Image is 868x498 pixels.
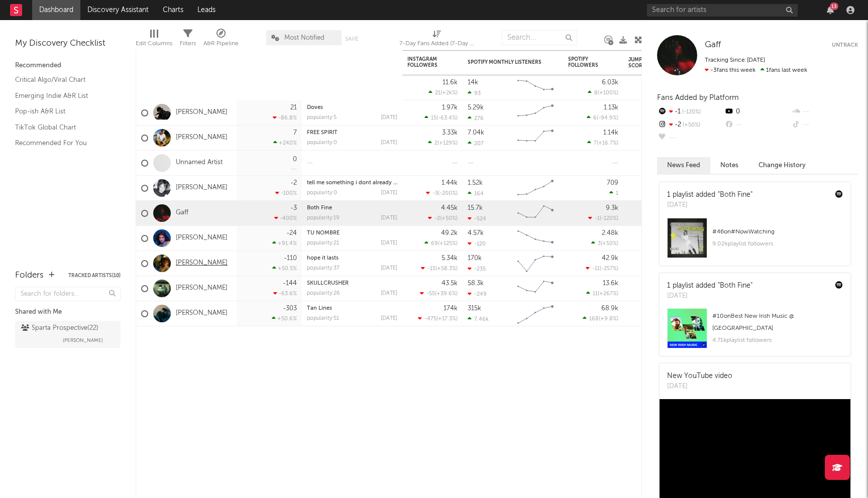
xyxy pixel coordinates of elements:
span: 168 [589,316,599,322]
span: 21 [435,90,441,96]
div: 315k [468,305,481,312]
div: ( ) [424,114,458,121]
span: 69 [431,241,438,246]
span: -120 % [601,216,617,221]
span: +50 % [602,241,617,246]
div: 3.33k [442,130,458,136]
div: 170k [468,255,482,262]
input: Search... [502,30,577,45]
div: +50.5 % [272,265,297,272]
div: [DATE] [381,316,397,321]
div: ( ) [428,140,458,146]
div: 1 playlist added [667,281,752,291]
div: -63.6 % [273,290,297,297]
div: ( ) [583,315,618,322]
div: # 10 on Best New Irish Music @ [GEOGRAPHIC_DATA] [712,310,843,334]
div: [DATE] [381,190,397,196]
a: [PERSON_NAME] [176,284,228,293]
div: ( ) [421,265,458,272]
span: -120 % [681,109,701,115]
div: TU NOMBRE [307,230,397,236]
a: [PERSON_NAME] [176,184,228,192]
svg: Chart title [513,176,558,201]
a: "Both Fine" [718,282,752,289]
div: popularity: 37 [307,266,340,271]
div: -- [657,132,724,145]
span: -3 [432,191,438,196]
div: 1.97k [442,104,458,111]
span: 8 [594,90,598,96]
div: 11.6k [443,79,458,86]
div: 9.02k playlist followers [712,238,843,250]
div: New YouTube video [667,371,732,382]
div: # 46 on #NowWatching [712,226,843,238]
button: Save [345,36,358,42]
div: 42.9k [602,255,618,262]
div: Filters [180,38,196,50]
div: 93 [468,90,481,96]
div: 164 [468,190,484,197]
div: -303 [283,305,297,312]
div: [DATE] [381,215,397,221]
span: 7 [594,141,597,146]
span: -200 % [440,191,456,196]
svg: Chart title [513,226,558,251]
div: -144 [283,280,297,287]
div: popularity: 5 [307,115,337,120]
a: [PERSON_NAME] [176,108,228,117]
div: 13.6k [603,280,618,287]
div: popularity: 21 [307,240,339,246]
div: 7.04k [468,130,484,136]
button: News Feed [657,157,710,174]
a: [PERSON_NAME] [176,134,228,142]
div: -120 [468,240,486,247]
div: 0 [293,156,297,163]
svg: Chart title [513,301,558,326]
div: ( ) [587,114,618,121]
div: ( ) [428,89,458,96]
div: ( ) [591,240,618,246]
div: 0 [724,105,791,118]
span: [PERSON_NAME] [63,334,103,346]
div: 28.8 [628,207,669,219]
div: 14k [468,79,478,86]
div: [DATE] [381,115,397,120]
div: 67.7 [628,132,669,144]
div: -100 % [275,190,297,196]
div: Jump Score [628,57,654,69]
span: +50 % [681,122,700,128]
div: 1.52k [468,180,483,186]
a: [PERSON_NAME] [176,309,228,318]
span: -257 % [601,266,617,272]
div: ( ) [426,190,458,196]
div: popularity: 26 [307,291,340,296]
button: Change History [748,157,816,174]
div: [DATE] [381,140,397,146]
span: Fans Added by Platform [657,94,739,101]
span: +16.7 % [598,141,617,146]
div: popularity: 51 [307,316,339,321]
div: [DATE] [381,291,397,296]
span: -94.9 % [598,115,617,121]
span: -1 [595,216,600,221]
a: Tan Lines [307,306,332,311]
div: 7-Day Fans Added (7-Day Fans Added) [399,38,475,50]
div: 7 [293,130,297,136]
div: 15.7k [468,205,483,211]
span: -11 [592,266,600,272]
div: Filters [180,25,196,54]
div: [DATE] [381,266,397,271]
div: 174k [444,305,458,312]
div: Both Fine [307,205,397,211]
span: 2 [435,141,438,146]
span: -475 [424,316,437,322]
div: ( ) [588,89,618,96]
a: Sparta Prospective(22)[PERSON_NAME] [15,321,121,348]
a: hope it lasts [307,256,339,261]
div: 276 [468,115,484,121]
div: ( ) [586,290,618,297]
div: 45.7 [628,82,669,94]
div: Folders [15,270,44,282]
a: TU NOMBRE [307,230,340,236]
div: A&R Pipeline [203,38,239,50]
